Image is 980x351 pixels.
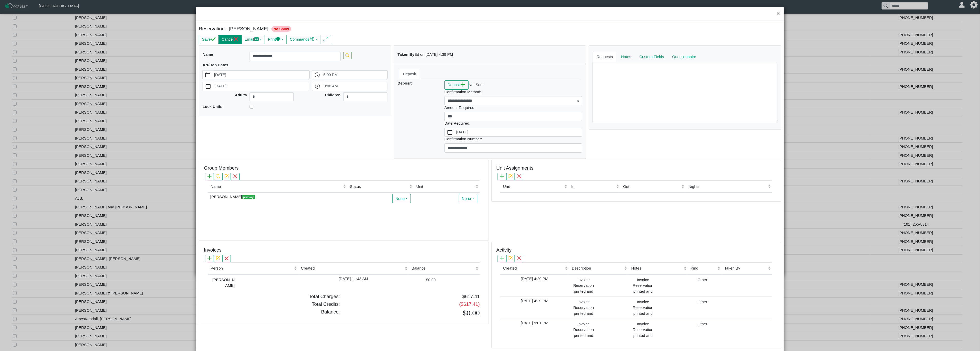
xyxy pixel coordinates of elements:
svg: command [309,37,314,42]
b: Arr/Dep Dates [203,63,228,67]
svg: clock [315,72,320,77]
svg: plus [207,256,212,260]
div: Created [301,265,403,271]
i: Ed on [DATE] 4:39 PM [414,52,453,57]
h6: Confirmation Method: [444,90,582,94]
button: Printprinter fill [265,35,287,44]
button: pencil square [222,173,231,180]
label: [DATE] [455,128,582,137]
a: Notes [617,52,635,62]
button: plus [205,173,214,180]
svg: pencil square [508,256,512,260]
svg: x [517,174,521,178]
div: Nights [689,184,767,190]
div: Unit [503,184,563,190]
div: Invoice Reservation printed and saved [570,276,596,295]
h6: Date Required: [444,121,582,126]
svg: arrows angle expand [323,37,328,42]
div: $0.00 [410,276,436,283]
svg: pencil square [224,174,229,178]
button: None [392,194,411,203]
svg: calendar [205,72,210,77]
span: primary [242,195,255,199]
div: Invoice Reservation printed and saved [570,320,596,339]
div: Created [503,265,564,271]
div: Notes [631,265,682,271]
a: Questionnaire [668,52,700,62]
button: plus [205,255,214,262]
button: Cancelx [218,35,242,44]
div: [PERSON_NAME] [209,194,346,200]
svg: calendar [206,84,211,89]
svg: x [233,174,237,178]
button: Depositplus [444,80,469,90]
b: Adults [235,93,247,97]
i: Not Sent [469,82,483,87]
div: Kind [691,265,716,271]
h5: Unit Assignments [496,165,534,171]
a: Custom Fields [635,52,668,62]
button: pencil square [214,255,222,262]
div: [DATE] 9:01 PM [501,320,568,326]
div: Description [572,265,623,271]
button: x [515,255,523,262]
h6: Confirmation Number: [444,137,582,141]
div: Unit [416,184,474,190]
button: Savecheck [199,35,218,44]
div: [DATE] 4:29 PM [501,276,568,282]
svg: search [216,174,220,178]
svg: x [517,256,521,260]
div: Other [689,276,715,283]
button: Emailenvelope fill [241,35,265,44]
div: Out [623,184,680,190]
svg: pencil square [508,174,512,178]
button: search [214,173,222,180]
div: In [571,184,615,190]
svg: pencil square [216,256,220,260]
button: calendar [203,82,213,91]
button: Commandscommand [287,35,320,44]
h5: Invoices [204,247,222,253]
div: [DATE] 4:29 PM [501,298,568,304]
a: Requests [593,52,617,62]
button: calendar [203,70,213,79]
b: Deposit [398,81,412,85]
a: Deposit [399,69,420,79]
div: Status [350,184,408,190]
h5: Total Credits: [208,301,340,307]
button: search [343,52,352,59]
div: Other [689,298,715,305]
button: clock [312,82,323,91]
svg: calendar [448,130,452,135]
button: x [222,255,231,262]
label: 5:00 PM [322,70,387,79]
div: Other [689,320,715,327]
button: plus [498,173,506,180]
b: Taken By [398,52,415,57]
svg: plus [207,174,212,178]
h5: Group Members [204,165,239,171]
svg: plus [461,82,465,87]
svg: x [224,256,229,260]
b: Children [325,93,341,97]
h5: Reservation - [PERSON_NAME] - [199,26,489,32]
h5: Activity [496,247,511,253]
div: Name [211,184,342,190]
h6: Amount Required: [444,105,582,110]
label: 8:00 AM [323,82,387,91]
h5: Balance: [208,309,340,315]
svg: x [234,37,239,42]
button: Close [773,7,784,21]
button: pencil square [506,255,515,262]
button: clock [312,70,322,79]
button: arrows angle expand [320,35,331,44]
button: x [231,173,239,180]
div: Invoice Reservation printed and saved [630,298,655,317]
div: Taken By [724,265,767,271]
div: Balance [412,265,474,271]
h3: $0.00 [348,309,480,317]
h5: $617.41 [348,294,480,300]
div: [PERSON_NAME] [209,276,235,289]
button: pencil square [506,173,515,180]
label: [DATE] [213,70,309,79]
